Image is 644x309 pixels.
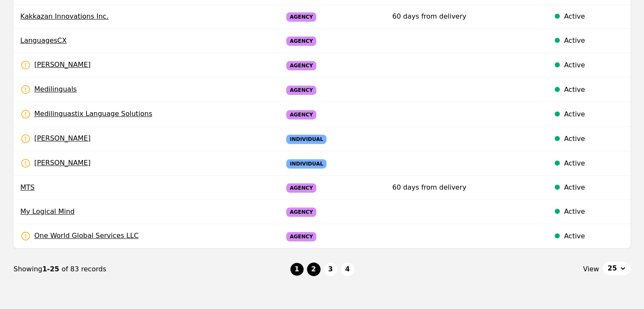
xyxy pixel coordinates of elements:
[14,248,630,290] nav: Page navigation
[286,12,316,22] span: Agency
[20,36,269,46] span: LanguagesCX
[20,109,152,119] span: Medilinguastix Language Solutions
[564,36,624,46] div: Active
[385,176,544,200] td: 60 days from delivery
[286,86,316,95] span: Agency
[564,60,624,70] div: Active
[385,5,544,29] td: 60 days from delivery
[20,84,77,95] span: Medilinguals
[286,159,326,168] span: Individual
[286,135,326,144] span: Individual
[564,85,624,95] div: Active
[564,109,624,119] div: Active
[583,264,599,274] span: View
[564,134,624,144] div: Active
[603,262,630,275] button: 25
[564,182,624,193] div: Active
[286,207,316,217] span: Agency
[341,262,354,276] button: 4
[20,158,91,168] span: [PERSON_NAME]
[20,11,269,22] span: Kakkazan Innovations Inc.
[286,110,316,119] span: Agency
[307,262,321,276] button: 2
[20,133,91,144] span: [PERSON_NAME]
[42,265,62,273] span: 1-25
[20,182,269,193] span: MTS
[20,60,91,70] span: [PERSON_NAME]
[286,183,316,193] span: Agency
[564,158,624,168] div: Active
[608,263,617,273] span: 25
[324,262,337,276] button: 3
[20,231,138,241] span: One World Global Services LLC
[14,264,290,274] div: Showing of 83 records
[286,232,316,241] span: Agency
[286,61,316,70] span: Agency
[20,207,269,217] span: My Logical Mind
[564,11,624,22] div: Active
[286,36,316,46] span: Agency
[564,207,624,217] div: Active
[564,231,624,241] div: Active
